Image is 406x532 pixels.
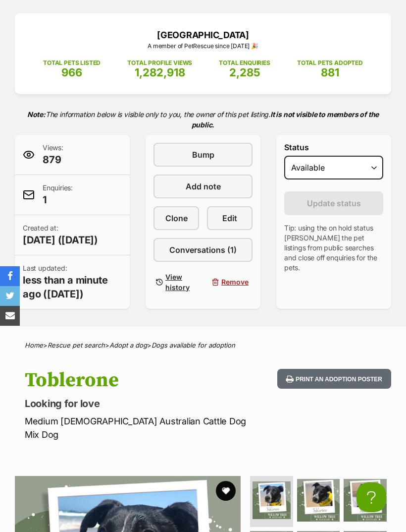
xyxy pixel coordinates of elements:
[229,66,260,79] span: 2,285
[152,341,235,349] a: Dogs available for adoption
[284,143,383,152] label: Status
[109,341,147,349] a: Adopt a dog
[207,270,253,295] button: Remove
[43,59,101,67] p: TOTAL PETS LISTED
[207,206,253,230] a: Edit
[25,414,251,441] p: Medium [DEMOGRAPHIC_DATA] Australian Cattle Dog Mix Dog
[30,42,376,51] p: A member of PetRescue since [DATE] 🎉
[43,193,73,207] span: 1
[356,482,386,512] iframe: Help Scout Beacon - Open
[277,369,391,389] button: Print an adoption poster
[222,212,237,224] span: Edit
[61,66,82,79] span: 966
[25,369,251,392] h1: Toblerone
[30,28,376,42] p: [GEOGRAPHIC_DATA]
[127,59,192,67] p: TOTAL PROFILE VIEWS
[15,104,391,135] p: The information below is visible only to you, the owner of this pet listing.
[219,59,270,67] p: TOTAL ENQUIRIES
[321,66,339,79] span: 881
[253,481,291,520] img: Photo of Toblerone
[297,479,340,522] img: Photo of Toblerone
[169,244,237,256] span: Conversations (1)
[43,153,63,167] span: 879
[221,277,249,287] span: Remove
[23,233,98,247] span: [DATE] ([DATE])
[153,206,199,230] a: Clone
[48,341,105,349] a: Rescue pet search
[153,270,199,295] a: View history
[23,273,122,301] span: less than a minute ago ([DATE])
[135,66,185,79] span: 1,282,918
[25,397,251,411] p: Looking for love
[284,191,383,215] button: Update status
[153,175,253,198] a: Add note
[192,110,379,129] strong: It is not visible to members of the public.
[153,143,253,167] a: Bump
[297,59,363,67] p: TOTAL PETS ADOPTED
[192,149,214,161] span: Bump
[25,341,43,349] a: Home
[153,238,253,262] a: Conversations (1)
[27,110,46,118] strong: Note:
[284,223,383,273] p: Tip: using the on hold status [PERSON_NAME] the pet listings from public searches and close off e...
[307,197,361,209] span: Update status
[186,180,221,192] span: Add note
[23,223,98,247] p: Created at:
[165,212,188,224] span: Clone
[216,481,236,501] button: favourite
[43,183,73,207] p: Enquiries:
[344,479,387,522] img: Photo of Toblerone
[165,272,195,293] span: View history
[23,263,122,301] p: Last updated:
[43,143,63,167] p: Views:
